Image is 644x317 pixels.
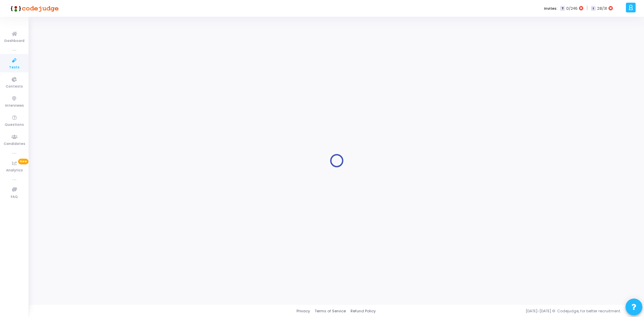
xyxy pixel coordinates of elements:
[8,2,59,15] img: logo
[597,6,607,11] span: 28/31
[566,6,578,11] span: 0/246
[5,103,24,109] span: Interviews
[315,308,346,314] a: Terms of Service
[544,6,557,11] label: Invites:
[591,6,595,11] span: I
[18,159,29,164] span: New
[560,6,565,11] span: T
[9,65,19,70] span: Tests
[351,308,376,314] a: Refund Policy
[376,308,636,314] div: [DATE]-[DATE] © Codejudge, for better recruitment.
[587,5,588,12] span: |
[11,194,18,200] span: FAQ
[6,168,23,173] span: Analytics
[5,122,24,128] span: Questions
[6,84,23,90] span: Contests
[4,38,24,44] span: Dashboard
[4,141,25,147] span: Candidates
[297,308,310,314] a: Privacy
